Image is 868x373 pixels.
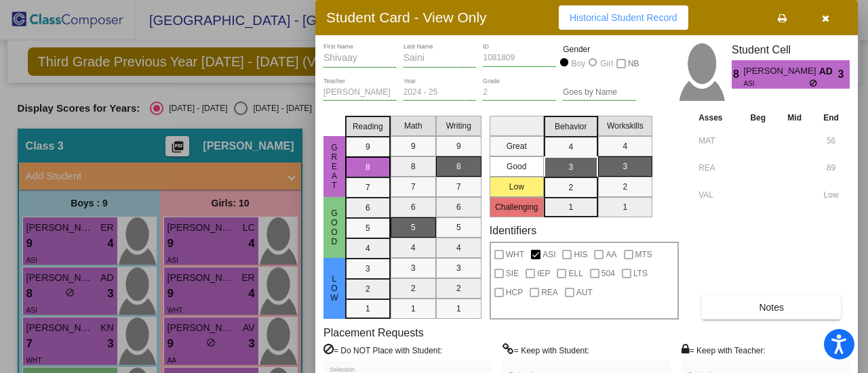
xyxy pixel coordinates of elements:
button: Historical Student Record [559,5,688,30]
span: Good [328,209,340,246]
span: AA [606,246,616,263]
th: End [812,110,850,125]
span: HCP [506,284,523,301]
span: MTS [635,246,652,263]
span: NB [628,56,639,72]
label: Identifiers [490,224,536,237]
span: AUT [576,284,593,301]
span: Notes [759,302,784,313]
span: Historical Student Record [570,12,677,23]
div: Boy [571,58,586,70]
span: REA [541,284,558,301]
span: HIS [574,246,587,263]
span: SIE [506,265,519,282]
label: = Keep with Teacher: [682,343,766,357]
th: Mid [776,110,812,125]
th: Asses [695,110,739,125]
span: IEP [537,265,550,282]
input: assessment [698,158,736,178]
span: 3 [838,66,850,83]
span: WHT [506,246,524,263]
span: AD [819,64,838,79]
span: 8 [732,66,743,83]
span: [PERSON_NAME] [743,64,818,79]
span: ELL [568,265,583,282]
input: grade [483,88,556,97]
span: ASI [743,79,809,89]
label: Placement Requests [323,326,424,339]
span: Low [328,274,340,303]
input: Enter ID [483,53,556,63]
span: LTS [633,265,648,282]
input: goes by name [563,88,636,97]
input: teacher [323,88,397,97]
label: = Keep with Student: [502,343,589,357]
span: ASI [542,246,555,263]
input: assessment [698,131,736,151]
mat-label: Gender [563,43,636,56]
h3: Student Card - View Only [326,9,487,26]
span: 504 [601,265,615,282]
div: Girl [599,58,613,70]
h3: Student Cell [732,43,850,56]
input: assessment [698,185,736,205]
span: Great [328,143,340,190]
input: year [403,88,477,97]
label: = Do NOT Place with Student: [323,343,442,357]
button: Notes [702,295,841,320]
th: Beg [739,110,776,125]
